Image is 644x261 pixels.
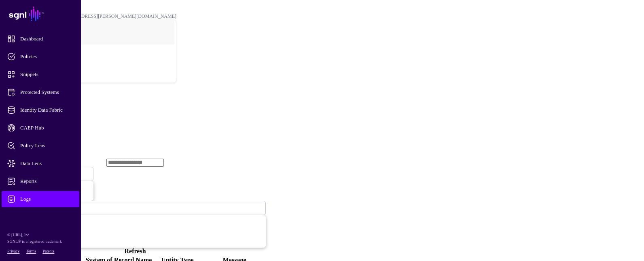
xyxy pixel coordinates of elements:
span: Data Lens [7,159,87,168]
div: [PERSON_NAME][EMAIL_ADDRESS][PERSON_NAME][DOMAIN_NAME] [16,13,176,19]
span: Policies [7,53,87,61]
span: Dashboard [7,35,87,43]
a: Data Lens [2,155,79,172]
span: Snippets [7,70,87,79]
a: Policy Lens [2,138,79,154]
a: Terms [26,249,36,253]
a: Policies [2,49,79,65]
span: Logs [7,195,87,203]
a: Identity Data Fabric [2,102,79,118]
a: Dashboard [2,31,79,47]
a: Protected Systems [2,84,79,100]
a: Snippets [2,66,79,83]
a: Privacy [7,249,20,253]
a: Logs [2,191,79,207]
span: Policy Lens [7,142,87,150]
span: Protected Systems [7,88,87,96]
a: SGNL [5,5,76,23]
a: CAEP Hub [2,120,79,136]
a: Admin [2,209,79,225]
p: © [URL], Inc [7,232,74,238]
span: CAEP Hub [7,124,87,132]
a: Refresh [125,248,146,255]
a: Reports [2,173,79,189]
span: Reports [7,177,87,185]
p: SGNL® is a registered trademark [7,238,74,245]
a: Patents [42,249,54,253]
div: Log out [17,70,176,76]
h2: Logs [3,95,641,106]
a: POC [17,42,176,68]
span: Identity Data Fabric [7,106,87,114]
